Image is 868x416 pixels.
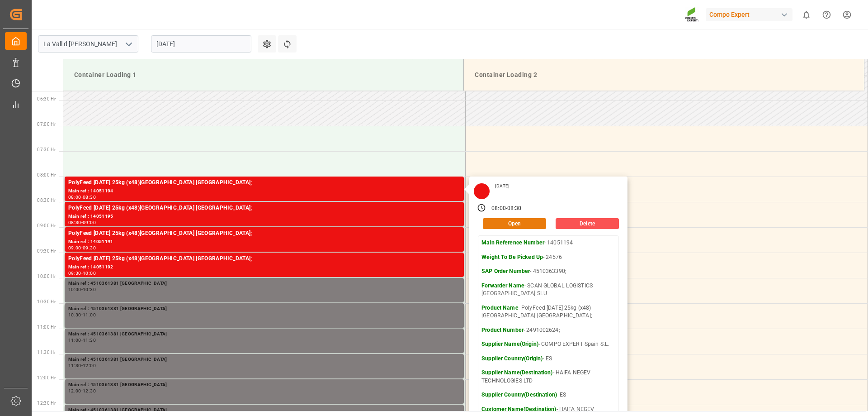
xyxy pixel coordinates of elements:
[68,263,460,271] div: Main ref : 14051192
[68,246,81,250] div: 09:00
[685,7,699,23] img: Screenshot%202023-09-29%20at%2010.02.21.png_1712312052.png
[81,338,83,342] div: -
[83,313,96,317] div: 11:00
[151,35,251,53] input: DD.MM.YYYY
[37,375,56,380] span: 12:00 Hr
[68,330,460,338] div: Main ref : 4510361381 [GEOGRAPHIC_DATA]
[481,239,544,246] strong: Main Reference Number
[481,282,524,289] strong: Forwarder Name
[81,220,83,225] div: -
[81,287,83,292] div: -
[481,305,519,311] strong: Product Name
[83,246,96,250] div: 09:30
[38,35,138,53] input: Type to search/select
[68,204,460,213] div: PolyFeed [DATE] 25kg (x48)[GEOGRAPHIC_DATA] [GEOGRAPHIC_DATA];
[81,271,83,275] div: -
[481,254,543,260] strong: Weight To Be Picked Up
[68,195,81,199] div: 08:00
[68,389,81,393] div: 12:00
[68,229,460,238] div: PolyFeed [DATE] 25kg (x48)[GEOGRAPHIC_DATA] [GEOGRAPHIC_DATA];
[37,172,56,177] span: 08:00 Hr
[481,268,615,276] p: - 4510363390;
[481,392,557,398] strong: Supplier Country(Destination)
[83,271,96,275] div: 10:00
[68,220,81,225] div: 08:30
[68,178,460,187] div: PolyFeed [DATE] 25kg (x48)[GEOGRAPHIC_DATA] [GEOGRAPHIC_DATA];
[68,406,460,414] div: Main ref : 4510361381 [GEOGRAPHIC_DATA]
[481,268,530,274] strong: SAP Order Number
[506,205,507,213] div: -
[483,218,546,229] button: Open
[37,223,56,228] span: 09:00 Hr
[37,299,56,304] span: 10:30 Hr
[37,147,56,152] span: 07:30 Hr
[68,287,81,292] div: 10:00
[68,381,460,389] div: Main ref : 4510361381 [GEOGRAPHIC_DATA]
[507,205,522,213] div: 08:30
[481,355,542,362] strong: Supplier Country(Origin)
[481,369,552,376] strong: Supplier Name(Destination)
[481,327,524,333] strong: Product Number
[37,325,56,330] span: 11:00 Hr
[481,355,615,363] p: - ES
[481,341,538,347] strong: Supplier Name(Origin)
[83,363,96,368] div: 12:00
[37,350,56,355] span: 11:30 Hr
[81,195,83,199] div: -
[68,356,460,363] div: Main ref : 4510361381 [GEOGRAPHIC_DATA]
[81,363,83,368] div: -
[706,6,796,23] button: Compo Expert
[471,67,857,83] div: Container Loading 2
[37,198,56,203] span: 08:30 Hr
[37,122,56,127] span: 07:00 Hr
[83,220,96,225] div: 09:00
[481,369,615,385] p: - HAIFA NEGEV TECHNOLOGIES LTD
[83,195,96,199] div: 08:30
[481,253,615,262] p: - 24576
[37,401,56,406] span: 12:30 Hr
[68,305,460,313] div: Main ref : 4510361381 [GEOGRAPHIC_DATA]
[68,213,460,220] div: Main ref : 14051195
[68,271,81,275] div: 09:30
[491,205,506,213] div: 08:00
[68,338,81,342] div: 11:00
[68,363,81,368] div: 11:30
[37,274,56,279] span: 10:00 Hr
[816,5,837,25] button: Help Center
[706,8,793,21] div: Compo Expert
[481,340,615,349] p: - COMPO EXPERT Spain S.L.
[81,246,83,250] div: -
[481,326,615,335] p: - 2491002624;
[71,67,456,83] div: Container Loading 1
[68,238,460,246] div: Main ref : 14051191
[37,96,56,101] span: 06:30 Hr
[83,338,96,342] div: 11:30
[81,313,83,317] div: -
[68,313,81,317] div: 10:30
[122,37,135,51] button: open menu
[68,280,460,287] div: Main ref : 4510361381 [GEOGRAPHIC_DATA]
[481,239,615,247] p: - 14051194
[481,304,615,320] p: - PolyFeed [DATE] 25kg (x48)[GEOGRAPHIC_DATA] [GEOGRAPHIC_DATA];
[492,183,513,189] div: [DATE]
[83,389,96,393] div: 12:30
[481,282,615,298] p: - SCAN GLOBAL LOGISTICS [GEOGRAPHIC_DATA] SLU
[81,389,83,393] div: -
[68,187,460,195] div: Main ref : 14051194
[83,287,96,292] div: 10:30
[37,249,56,253] span: 09:30 Hr
[68,254,460,263] div: PolyFeed [DATE] 25kg (x48)[GEOGRAPHIC_DATA] [GEOGRAPHIC_DATA];
[481,406,556,412] strong: Customer Name(Destination)
[796,5,816,25] button: show 0 new notifications
[556,218,619,229] button: Delete
[481,391,615,399] p: - ES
